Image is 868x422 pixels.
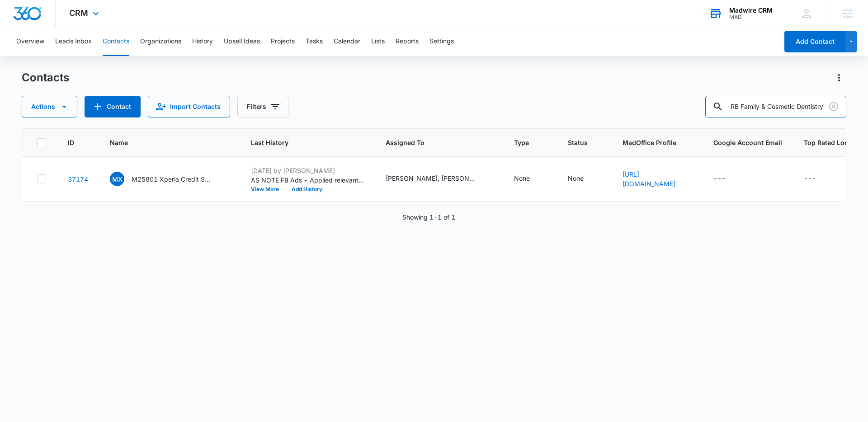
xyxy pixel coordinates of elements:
div: account id [729,14,773,20]
span: MadOffice Profile [623,138,692,147]
span: Google Account Email [713,138,782,147]
span: MX [110,172,124,186]
span: Status [568,138,588,147]
button: Upsell Ideas [224,27,260,56]
p: M25801 Xperia Credit Solutions [132,174,213,184]
button: Organizations [140,27,181,56]
div: Google Account Email - - Select to Edit Field [713,173,742,184]
button: Actions [22,96,77,117]
div: Assigned To - Brent Avila, Kelsey Darnell, Lauren Stange, Nicholas Geymann, SMM Automated - Selec... [386,173,492,184]
button: Leads Inbox [55,27,92,56]
div: None [514,173,530,183]
button: Add Contact [784,31,845,52]
span: Type [514,138,533,147]
div: Status - None - Select to Edit Field [568,173,600,184]
p: AS NOTE FB Ads - Applied relevant Optmyzr Express recommendations to refine performance (if appli... [251,175,364,185]
span: CRM [69,8,88,18]
button: Reports [396,27,419,56]
button: Actions [832,70,846,85]
button: Tasks [306,27,323,56]
p: [DATE] by [PERSON_NAME] [251,166,364,175]
button: Lists [371,27,385,56]
div: None [568,173,584,183]
a: Navigate to contact details page for M25801 Xperia Credit Solutions [68,175,88,183]
a: [URL][DOMAIN_NAME] [623,170,675,188]
button: Projects [271,27,295,56]
h1: Contacts [22,71,69,84]
button: Import Contacts [148,96,230,117]
button: Calendar [334,27,360,56]
div: --- [713,173,726,184]
button: Settings [429,27,454,56]
button: Clear [826,99,841,114]
button: Add Contact [85,96,141,117]
button: Overview [16,27,44,56]
input: Search Contacts [705,96,846,117]
span: ID [68,138,75,147]
div: --- [804,173,816,184]
div: MadOffice Profile - https://madoffice.madwire.net/leads?id=450507 - Select to Edit Field [623,169,692,188]
div: Top Rated Local Profile - - Select to Edit Field [804,173,832,184]
button: History [192,27,213,56]
button: Add History [285,187,329,192]
button: Contacts [103,27,129,56]
div: Type - None - Select to Edit Field [514,173,546,184]
button: View More [251,187,285,192]
p: Showing 1-1 of 1 [402,212,455,222]
span: Name [110,138,216,147]
div: [PERSON_NAME], [PERSON_NAME], [PERSON_NAME], [PERSON_NAME], SMM Automated [386,173,476,183]
span: Last History [251,138,351,147]
div: Name - M25801 Xperia Credit Solutions - Select to Edit Field [110,172,229,186]
span: Assigned To [386,138,479,147]
button: Filters [237,96,288,117]
div: account name [729,7,773,14]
